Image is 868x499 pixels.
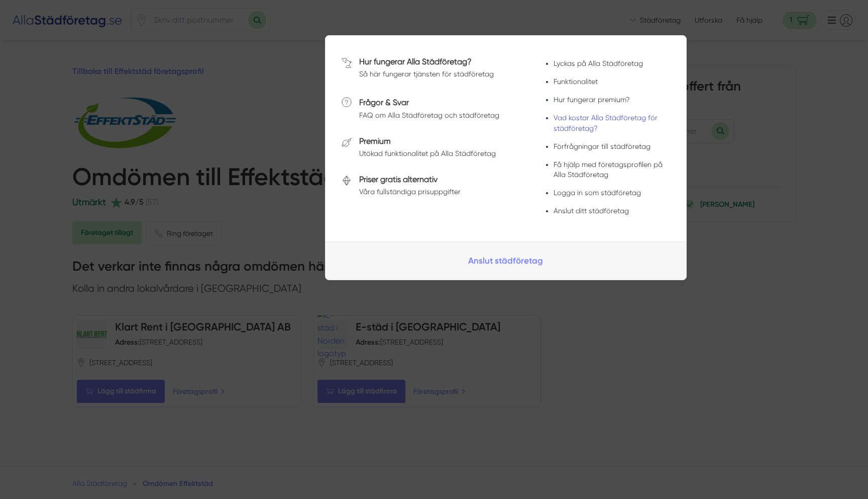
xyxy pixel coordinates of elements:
[554,142,650,150] a: Förfrågningar till städföretag
[554,59,643,67] a: Lyckas på Alla Städföretag
[359,98,409,107] a: Frågor & Svar
[554,189,641,197] a: Logga in som städföretag
[554,114,658,132] a: Vad kostar Alla Städföretag för städföretag?
[554,77,598,86] a: Funktionalitet
[359,188,461,196] span: Våra fullständiga prisuppgifter
[359,148,496,158] div: Utökad funktionalitet på Alla Städföretag
[554,160,663,179] a: Få hjälp med företagsprofilen på Alla Städföretag
[554,96,630,104] a: Hur fungerar premium?
[554,207,629,215] a: Anslut ditt städföretag
[359,57,472,66] a: Hur fungerar Alla Städföretag?
[359,136,391,146] a: Premium
[325,241,686,280] a: Anslut städföretag
[359,69,494,79] div: Så här fungerar tjänsten för städföretag
[359,175,438,184] a: Priser gratis alternativ
[359,110,499,120] div: FAQ om Alla Städföretag och städföretag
